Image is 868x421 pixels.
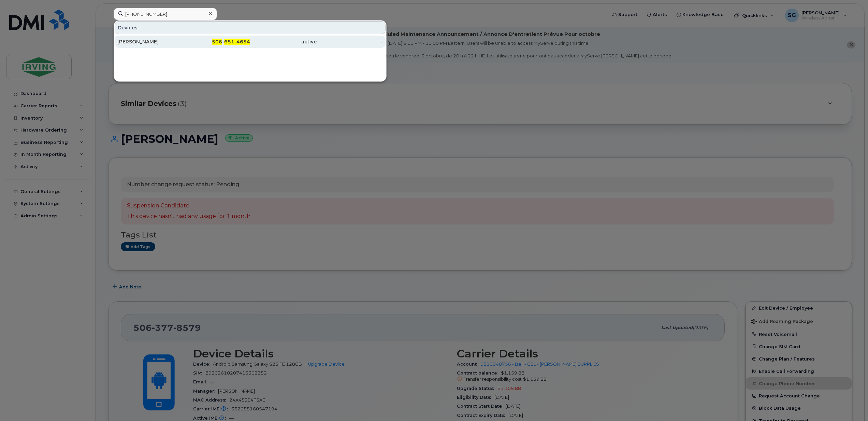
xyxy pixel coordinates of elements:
[317,38,383,45] div: -
[184,38,250,45] div: -
[224,39,250,45] span: 651-4654
[212,39,222,45] span: 506
[115,36,386,48] a: [PERSON_NAME]506-651-4654active-
[250,38,317,45] div: active
[117,38,184,45] div: [PERSON_NAME]
[115,21,386,34] div: Devices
